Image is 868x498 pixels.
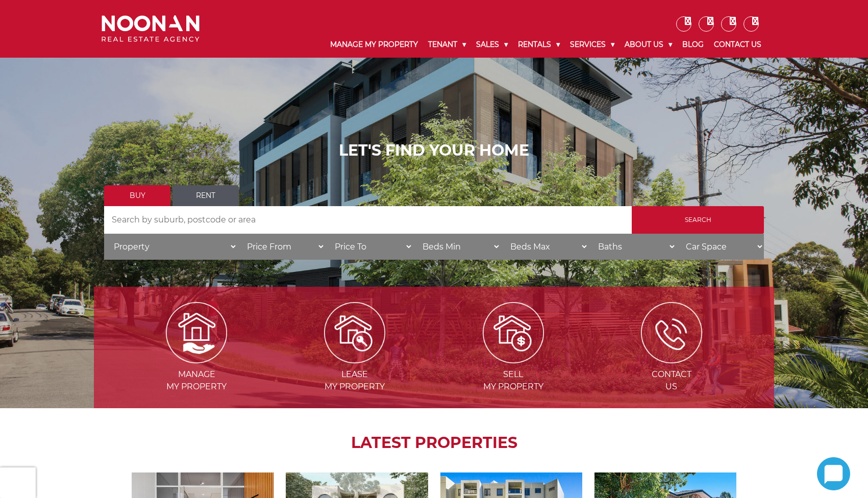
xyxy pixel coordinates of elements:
a: Rentals [513,32,565,58]
a: Buy [104,185,170,206]
h1: LET'S FIND YOUR HOME [104,141,764,160]
a: ContactUs [593,327,750,391]
input: Search by suburb, postcode or area [104,206,632,234]
span: Contact Us [593,368,750,393]
h2: LATEST PROPERTIES [119,434,749,452]
img: ICONS [641,302,702,363]
img: Lease my property [324,302,385,363]
a: Manage My Property [325,32,423,58]
span: Manage my Property [118,368,275,393]
a: Services [565,32,619,58]
a: Sales [471,32,513,58]
a: Rent [172,185,239,206]
a: Blog [677,32,709,58]
span: Lease my Property [277,368,433,393]
span: Sell my Property [435,368,591,393]
img: Sell my property [483,302,544,363]
a: Sellmy Property [435,327,591,391]
a: About Us [619,32,677,58]
img: Manage my Property [166,302,227,363]
a: Contact Us [709,32,766,58]
input: Search [632,206,764,234]
a: Leasemy Property [277,327,433,391]
img: Noonan Real Estate Agency [102,15,200,42]
a: Tenant [423,32,471,58]
a: Managemy Property [118,327,275,391]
